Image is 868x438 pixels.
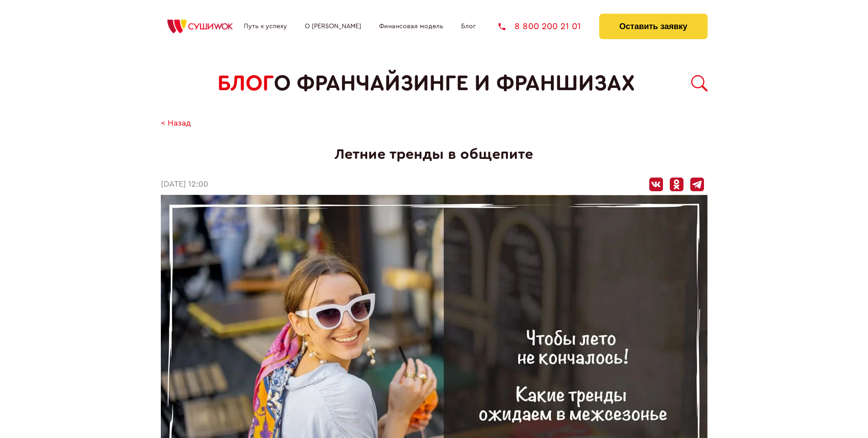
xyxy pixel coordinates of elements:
[305,23,361,30] a: О [PERSON_NAME]
[379,23,443,30] a: Финансовая модель
[217,71,274,96] span: БЛОГ
[274,71,635,96] span: о франчайзинге и франшизах
[599,14,707,39] button: Оставить заявку
[498,22,581,31] a: 8 800 200 21 01
[461,23,476,30] a: Блог
[161,180,208,189] time: [DATE] 12:00
[244,23,287,30] a: Путь к успеху
[161,146,708,163] h1: Летние тренды в общепите
[161,119,191,128] a: < Назад
[514,22,581,31] span: 8 800 200 21 01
